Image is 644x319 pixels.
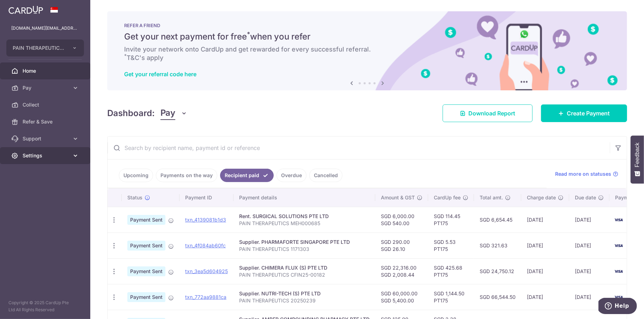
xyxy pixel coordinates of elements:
img: Bank Card [612,267,626,276]
span: Create Payment [567,109,610,118]
td: SGD 6,000.00 SGD 540.00 [375,207,428,233]
span: CardUp fee [434,194,461,201]
img: Bank Card [612,293,626,301]
span: Home [23,67,69,74]
a: txn_4f084ab60fc [185,242,226,248]
p: PAIN THERAPEUTICS 20250239 [239,297,370,304]
input: Search by recipient name, payment id or reference [108,137,610,159]
span: Feedback [634,143,640,167]
th: Payment ID [180,188,233,207]
span: Pay [23,84,69,91]
td: SGD 425.68 PT175 [428,258,474,284]
a: txn_3ea5d604925 [185,268,228,274]
a: Upcoming [119,169,153,182]
p: PAIN THERAPEUTICS CFIN25-00182 [239,271,370,278]
p: PAIN THERAPEUTICS 1171303 [239,246,370,253]
span: Total amt. [480,194,503,201]
span: Settings [23,152,69,159]
td: [DATE] [521,284,569,310]
img: Bank Card [612,216,626,224]
span: Read more on statuses [555,170,611,177]
span: Amount & GST [381,194,415,201]
td: SGD 60,000.00 SGD 5,400.00 [375,284,428,310]
a: Overdue [277,169,306,182]
td: SGD 5.53 PT175 [428,233,474,258]
a: txn_772aa9881ca [185,294,226,300]
span: Charge date [527,194,556,201]
td: SGD 24,750.12 [474,258,521,284]
span: Refer & Save [23,118,69,125]
span: Due date [575,194,596,201]
td: [DATE] [521,258,569,284]
td: [DATE] [521,233,569,258]
span: Pay [160,107,175,120]
div: Supplier. PHARMAFORTE SINGAPORE PTE LTD [239,239,370,246]
span: Status [127,194,142,201]
h6: Invite your network onto CardUp and get rewarded for every successful referral. T&C's apply [124,45,610,62]
td: [DATE] [569,284,609,310]
a: Payments on the way [156,169,217,182]
img: CardUp [8,6,43,14]
span: Payment Sent [127,241,165,251]
div: Supplier. NUTRI-TECH (S) PTE LTD [239,290,370,297]
button: Feedback - Show survey [631,136,644,183]
p: REFER A FRIEND [124,23,610,28]
h4: Dashboard: [107,107,155,120]
span: Download Report [468,109,515,118]
span: Payment Sent [127,292,165,302]
td: [DATE] [521,207,569,233]
a: Download Report [443,104,533,122]
p: [DOMAIN_NAME][EMAIL_ADDRESS][DOMAIN_NAME] [11,25,79,32]
img: RAF banner [107,11,627,90]
td: [DATE] [569,233,609,258]
button: PAIN THERAPEUTICS PTE. LTD. [6,40,84,56]
a: Read more on statuses [555,170,618,177]
iframe: Opens a widget where you can find more information [599,298,637,315]
td: SGD 290.00 SGD 26.10 [375,233,428,258]
td: SGD 1,144.50 PT175 [428,284,474,310]
button: Pay [160,107,188,120]
div: Rent. SURGICAL SOLUTIONS PTE LTD [239,213,370,220]
td: [DATE] [569,258,609,284]
th: Payment details [233,188,375,207]
span: Payment Sent [127,266,165,276]
td: SGD 6,654.45 [474,207,521,233]
h5: Get your next payment for free when you refer [124,31,610,42]
td: SGD 22,316.00 SGD 2,008.44 [375,258,428,284]
span: Support [23,135,69,142]
a: txn_4139081b1d3 [185,217,226,223]
span: Payment Sent [127,215,165,225]
a: Get your referral code here [124,71,196,78]
p: PAIN THERAPEUTICS MEH000685 [239,220,370,227]
img: Bank Card [612,241,626,250]
span: PAIN THERAPEUTICS PTE. LTD. [13,44,65,52]
a: Create Payment [541,104,627,122]
a: Recipient paid [220,169,274,182]
a: Cancelled [309,169,342,182]
td: SGD 321.63 [474,233,521,258]
div: Supplier. CHIMERA FLUX (S) PTE LTD [239,264,370,271]
span: Collect [23,101,69,108]
td: SGD 66,544.50 [474,284,521,310]
td: SGD 114.45 PT175 [428,207,474,233]
td: [DATE] [569,207,609,233]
